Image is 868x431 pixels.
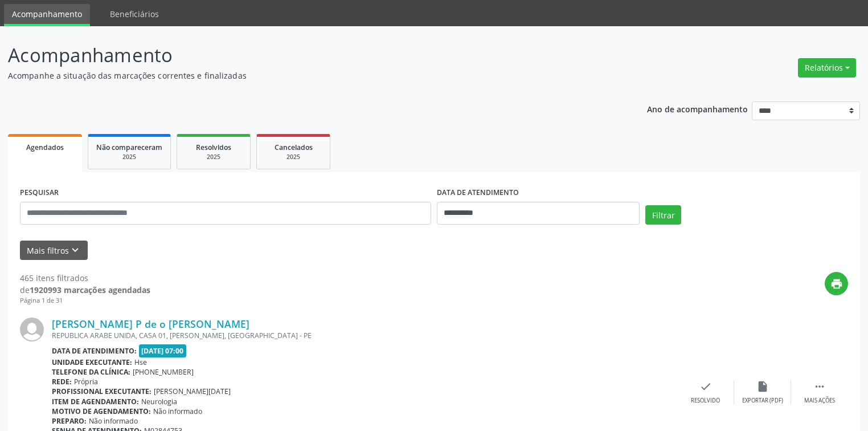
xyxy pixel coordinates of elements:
i: keyboard_arrow_down [69,244,81,257]
div: 2025 [185,153,242,161]
button: print [825,272,848,295]
span: Não informado [153,406,202,416]
label: DATA DE ATENDIMENTO [437,184,519,202]
i: insert_drive_file [756,380,769,393]
span: [PERSON_NAME][DATE] [154,387,231,396]
p: Ano de acompanhamento [647,101,748,116]
label: PESQUISAR [20,184,59,202]
span: [PHONE_NUMBER] [133,367,194,377]
div: Exportar (PDF) [742,397,783,405]
span: Própria [74,377,98,387]
a: [PERSON_NAME] P de o [PERSON_NAME] [52,318,249,330]
div: 465 itens filtrados [20,272,150,284]
div: Página 1 de 31 [20,296,150,306]
b: Telefone da clínica: [52,367,130,377]
b: Preparo: [52,416,87,426]
b: Motivo de agendamento: [52,406,151,416]
span: Cancelados [275,143,313,152]
span: Hse [134,357,147,367]
p: Acompanhamento [8,41,604,70]
i:  [813,380,826,393]
b: Item de agendamento: [52,397,139,406]
div: Resolvido [691,397,720,405]
a: Acompanhamento [4,4,90,26]
button: Mais filtroskeyboard_arrow_down [20,241,88,261]
strong: 1920993 marcações agendadas [30,284,150,295]
div: Mais ações [804,397,835,405]
button: Filtrar [645,205,681,225]
button: Relatórios [798,58,856,78]
p: Acompanhe a situação das marcações correntes e finalizadas [8,70,604,82]
a: Beneficiários [102,4,167,24]
i: check [699,380,712,393]
div: 2025 [96,153,162,161]
span: Neurologia [141,397,177,406]
b: Profissional executante: [52,387,152,396]
span: Agendados [26,143,64,152]
span: Não compareceram [96,143,162,152]
span: [DATE] 07:00 [139,344,187,357]
div: de [20,284,150,296]
b: Rede: [52,377,72,387]
div: 2025 [265,153,322,161]
b: Unidade executante: [52,357,132,367]
img: img [20,318,44,341]
span: Não informado [89,416,138,426]
span: Resolvidos [196,143,231,152]
div: REPUBLICA ARABE UNIDA, CASA 01, [PERSON_NAME], [GEOGRAPHIC_DATA] - PE [52,331,677,340]
i: print [830,278,843,290]
b: Data de atendimento: [52,346,137,356]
